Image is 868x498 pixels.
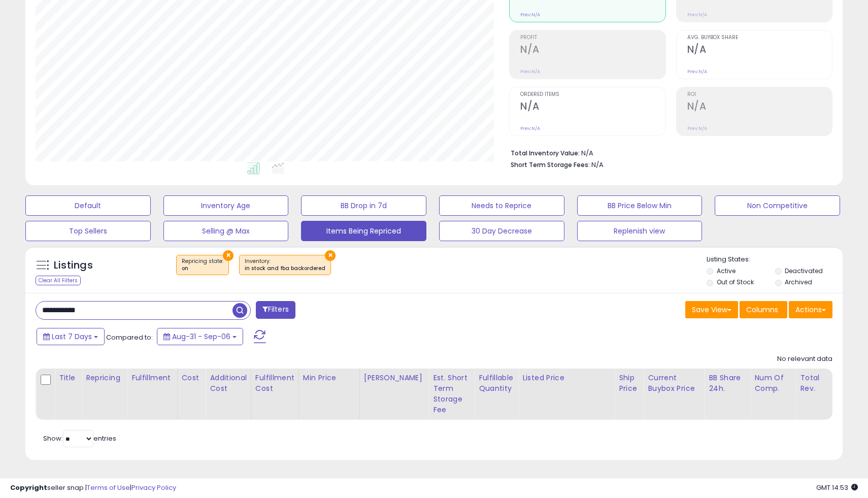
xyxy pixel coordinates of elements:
div: in stock and fba backordered [245,265,325,272]
small: Prev: N/A [520,69,540,75]
small: Prev: N/A [520,125,540,131]
span: Profit [520,35,665,41]
b: Total Inventory Value: [511,149,580,157]
button: Replenish view [577,221,703,241]
div: Fulfillment Cost [255,373,294,394]
span: Columns [746,305,778,315]
h2: N/A [687,44,832,57]
button: Non Competitive [715,195,840,216]
div: on [182,265,223,272]
div: Additional Cost [210,373,247,394]
div: Total Rev. [800,373,837,394]
div: Ship Price [619,373,639,394]
h2: N/A [520,101,665,114]
div: Listed Price [522,373,610,383]
label: Active [717,267,736,275]
span: Show: entries [43,434,116,443]
button: Needs to Reprice [439,195,564,216]
button: Top Sellers [25,221,151,241]
div: Clear All Filters [36,276,81,285]
button: BB Price Below Min [577,195,703,216]
span: ROI [687,92,832,97]
small: Prev: N/A [687,125,707,131]
div: Fulfillment [131,373,173,383]
button: Default [25,195,151,216]
label: Deactivated [785,267,823,275]
small: Prev: N/A [687,69,707,75]
span: Ordered Items [520,92,665,97]
h2: N/A [687,101,832,114]
div: BB Share 24h. [709,373,746,394]
button: × [325,250,336,261]
p: Listing States: [707,255,842,264]
span: Inventory : [245,257,325,273]
button: BB Drop in 7d [301,195,426,216]
button: Items Being Repriced [301,221,426,241]
strong: Copyright [10,483,47,492]
span: 2025-09-14 14:53 GMT [816,483,858,492]
button: × [223,250,233,261]
a: Terms of Use [87,483,130,492]
a: Privacy Policy [131,483,176,492]
div: Repricing [86,373,123,383]
span: Last 7 Days [52,331,92,342]
button: Aug-31 - Sep-06 [157,328,243,345]
h2: N/A [520,44,665,57]
div: [PERSON_NAME] [364,373,424,383]
button: Filters [256,301,295,319]
span: N/A [591,160,604,170]
span: Avg. Buybox Share [687,35,832,41]
span: Repricing state : [182,257,223,273]
small: Prev: N/A [687,12,707,18]
div: seller snap | | [10,483,176,493]
h5: Listings [54,258,93,273]
button: Actions [789,301,832,318]
b: Short Term Storage Fees: [511,160,590,169]
button: 30 Day Decrease [439,221,564,241]
div: No relevant data [777,354,832,364]
div: Min Price [303,373,355,383]
span: Aug-31 - Sep-06 [172,331,230,342]
div: Cost [182,373,202,383]
label: Archived [785,278,812,286]
div: Title [59,373,77,383]
small: Prev: N/A [520,12,540,18]
label: Out of Stock [717,278,754,286]
div: Num of Comp. [754,373,791,394]
button: Selling @ Max [163,221,289,241]
li: N/A [511,146,825,158]
div: Fulfillable Quantity [479,373,514,394]
div: Est. Short Term Storage Fee [433,373,470,415]
button: Last 7 Days [37,328,105,345]
div: Current Buybox Price [648,373,700,394]
button: Save View [685,301,738,318]
button: Columns [740,301,787,318]
button: Inventory Age [163,195,289,216]
span: Compared to: [106,333,153,342]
